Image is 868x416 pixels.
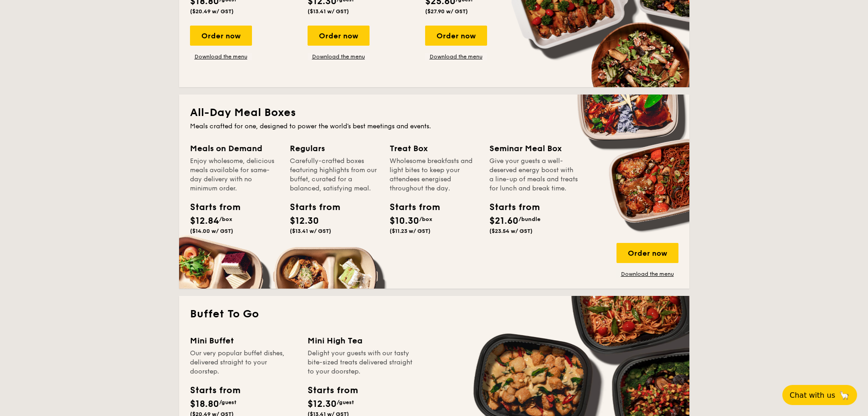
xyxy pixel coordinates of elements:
span: /box [419,216,432,222]
span: ($27.90 w/ GST) [425,8,468,15]
span: ($23.54 w/ GST) [489,228,533,234]
span: /guest [337,399,354,405]
h2: Buffet To Go [190,307,678,321]
div: Meals on Demand [190,142,279,155]
span: $12.30 [290,216,319,226]
div: Mini High Tea [308,334,414,347]
div: Order now [190,26,252,46]
div: Enjoy wholesome, delicious meals available for same-day delivery with no minimum order. [190,157,279,193]
span: ($13.41 w/ GST) [308,8,349,15]
a: Download the menu [190,53,252,60]
a: Download the menu [425,53,487,60]
div: Give your guests a well-deserved energy boost with a line-up of meals and treats for lunch and br... [489,157,578,193]
div: Delight your guests with our tasty bite-sized treats delivered straight to your doorstep. [308,349,414,376]
span: $21.60 [489,216,519,226]
span: $10.30 [390,216,419,226]
h2: All-Day Meal Boxes [190,105,678,120]
div: Regulars [290,142,379,155]
div: Wholesome breakfasts and light bites to keep your attendees energised throughout the day. [390,157,478,193]
div: Carefully-crafted boxes featuring highlights from our buffet, curated for a balanced, satisfying ... [290,157,379,193]
div: Meals crafted for one, designed to power the world's best meetings and events. [190,122,678,131]
div: Order now [308,26,370,46]
div: Starts from [290,200,331,214]
span: /bundle [519,216,540,222]
span: ($14.00 w/ GST) [190,228,233,234]
div: Starts from [390,200,431,214]
span: ($13.41 w/ GST) [290,228,331,234]
span: ($11.23 w/ GST) [390,228,431,234]
span: ($20.49 w/ GST) [190,8,234,15]
span: 🦙 [839,390,850,400]
div: Seminar Meal Box [489,142,578,155]
div: Starts from [308,384,357,397]
span: Chat with us [790,391,835,400]
a: Download the menu [308,53,370,60]
span: $12.84 [190,216,219,226]
span: $18.80 [190,399,219,410]
div: Our very popular buffet dishes, delivered straight to your doorstep. [190,349,297,376]
div: Starts from [190,200,231,214]
div: Starts from [489,200,530,214]
span: $12.30 [308,399,337,410]
button: Chat with us🦙 [782,385,857,405]
div: Mini Buffet [190,334,297,347]
div: Treat Box [390,142,478,155]
div: Order now [616,243,678,263]
span: /guest [219,399,236,405]
a: Download the menu [616,270,678,278]
div: Starts from [190,384,240,397]
span: /box [219,216,232,222]
div: Order now [425,26,487,46]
